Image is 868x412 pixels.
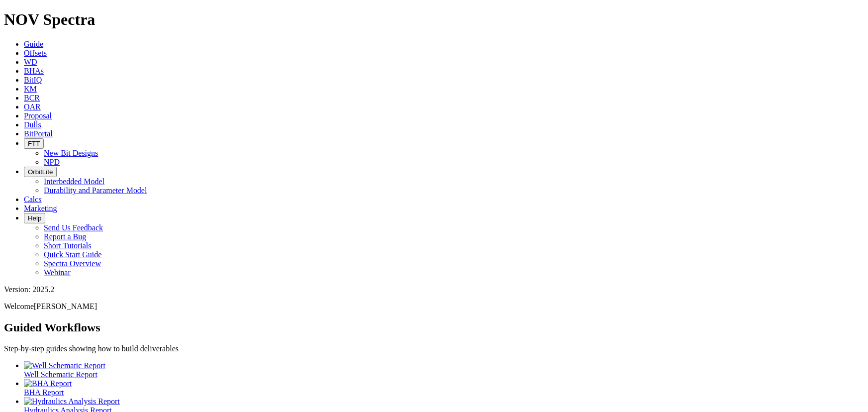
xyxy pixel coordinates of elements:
a: Proposal [24,111,52,120]
a: BitIQ [24,76,42,84]
a: BHAs [24,67,44,75]
a: Short Tutorials [44,241,92,250]
a: BHA Report BHA Report [24,379,864,397]
a: NPD [44,158,60,166]
p: Welcome [4,302,864,311]
a: Spectra Overview [44,259,101,268]
div: Version: 2025.2 [4,285,864,294]
a: OAR [24,103,41,111]
button: FTT [24,138,44,149]
a: WD [24,58,37,66]
a: Offsets [24,49,47,57]
a: New Bit Designs [44,149,98,157]
a: BCR [24,94,40,102]
a: Guide [24,40,43,48]
span: [PERSON_NAME] [34,302,97,310]
span: Help [28,214,41,222]
img: Well Schematic Report [24,361,105,370]
a: Calcs [24,195,42,204]
span: Well Schematic Report [24,370,97,379]
a: BitPortal [24,129,53,138]
a: KM [24,85,37,93]
a: Marketing [24,204,57,212]
span: FTT [28,140,40,147]
span: OrbitLite [28,168,53,176]
h1: NOV Spectra [4,10,864,29]
a: Report a Bug [44,232,86,241]
a: Interbedded Model [44,177,104,186]
span: BHA Report [24,388,64,397]
p: Step-by-step guides showing how to build deliverables [4,344,864,353]
img: BHA Report [24,379,72,388]
a: Dulls [24,120,41,129]
h2: Guided Workflows [4,321,864,334]
a: Quick Start Guide [44,250,101,259]
a: Durability and Parameter Model [44,186,147,195]
a: Webinar [44,268,71,277]
img: Hydraulics Analysis Report [24,397,120,406]
button: Help [24,213,45,223]
a: Send Us Feedback [44,223,103,232]
button: OrbitLite [24,167,57,177]
a: Well Schematic Report Well Schematic Report [24,361,864,379]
